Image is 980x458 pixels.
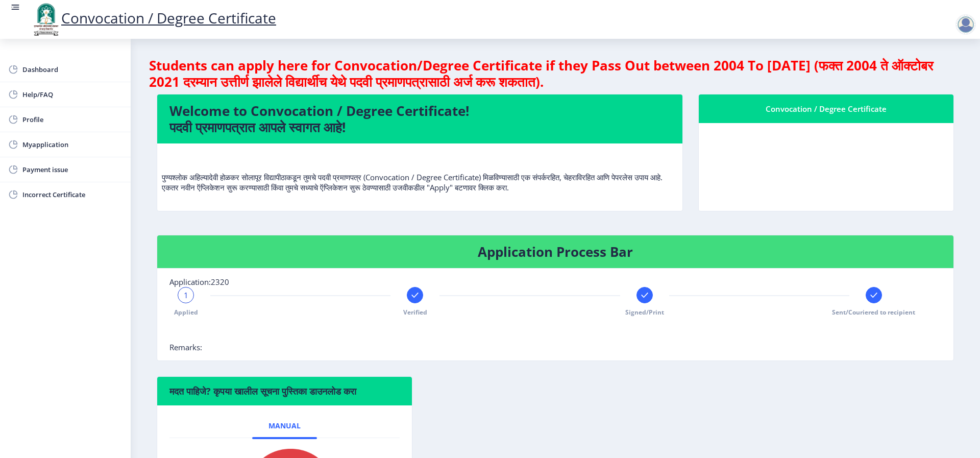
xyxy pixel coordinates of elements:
img: logo [31,2,61,37]
span: Profile [22,113,122,126]
span: Manual [268,422,301,430]
h4: Students can apply here for Convocation/Degree Certificate if they Pass Out between 2004 To [DATE... [149,57,962,90]
span: Incorrect Certificate [22,188,122,201]
span: Help/FAQ [22,88,122,101]
div: Convocation / Degree Certificate [711,103,941,115]
span: Applied [174,308,198,317]
p: पुण्यश्लोक अहिल्यादेवी होळकर सोलापूर विद्यापीठाकडून तुमचे पदवी प्रमाणपत्र (Convocation / Degree C... [162,152,678,192]
span: Dashboard [22,63,122,76]
span: Myapplication [22,138,122,151]
span: Application:2320 [169,277,229,287]
a: Convocation / Degree Certificate [31,8,276,28]
span: Verified [403,308,427,317]
h4: Application Process Bar [169,244,941,260]
span: Remarks: [169,342,202,352]
h6: मदत पाहिजे? कृपया खालील सूचना पुस्तिका डाउनलोड करा [169,385,400,397]
span: Signed/Print [625,308,664,317]
h4: Welcome to Convocation / Degree Certificate! पदवी प्रमाणपत्रात आपले स्वागत आहे! [169,103,670,135]
a: Manual [252,414,317,438]
span: Sent/Couriered to recipient [832,308,915,317]
span: Payment issue [22,163,122,176]
span: 1 [184,290,188,300]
